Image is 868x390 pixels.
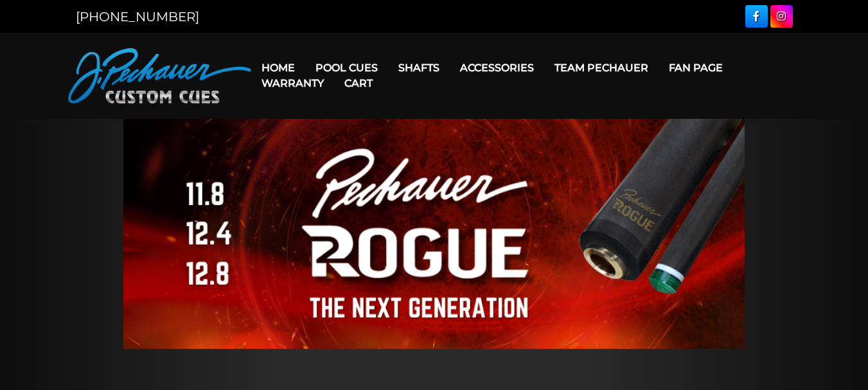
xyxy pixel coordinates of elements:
[544,51,659,84] a: Team Pechauer
[305,51,388,84] a: Pool Cues
[450,51,544,84] a: Accessories
[251,51,305,84] a: Home
[68,48,251,103] img: Pechauer Custom Cues
[334,67,383,100] a: Cart
[388,51,450,84] a: Shafts
[659,51,733,84] a: Fan Page
[76,9,199,24] a: [PHONE_NUMBER]
[251,67,334,100] a: Warranty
